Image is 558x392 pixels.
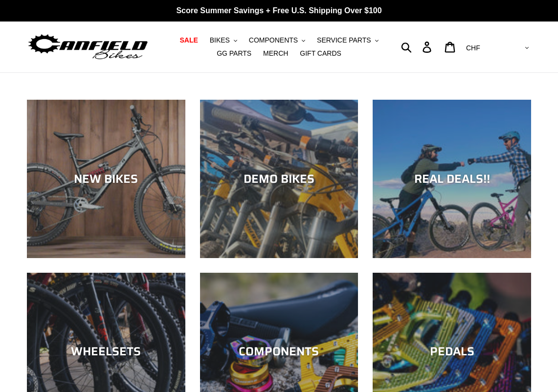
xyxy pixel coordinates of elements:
div: WHEELSETS [27,345,185,359]
a: GIFT CARDS [295,47,346,60]
div: COMPONENTS [200,345,358,359]
button: SERVICE PARTS [312,34,383,47]
span: GG PARTS [217,49,251,58]
a: NEW BIKES [27,100,185,258]
a: REAL DEALS!! [373,100,531,258]
a: GG PARTS [212,47,256,60]
span: SALE [179,36,198,44]
span: MERCH [263,49,288,58]
button: BIKES [205,34,242,47]
a: MERCH [258,47,293,60]
a: SALE [175,34,202,47]
span: GIFT CARDS [300,49,341,58]
span: COMPONENTS [249,36,298,44]
div: REAL DEALS!! [373,172,531,186]
img: Canfield Bikes [27,32,149,63]
div: NEW BIKES [27,172,185,186]
div: PEDALS [373,345,531,359]
button: COMPONENTS [244,34,310,47]
a: DEMO BIKES [200,100,358,258]
div: DEMO BIKES [200,172,358,186]
span: BIKES [210,36,230,44]
span: SERVICE PARTS [317,36,371,44]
